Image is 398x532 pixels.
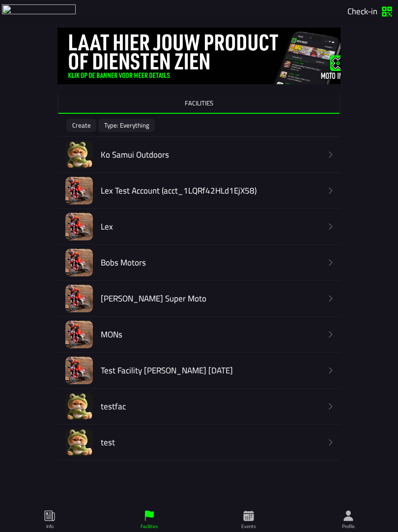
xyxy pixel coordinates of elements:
[241,523,256,530] ion-label: Events
[101,437,318,447] h2: test
[101,258,318,267] h2: Bobs Motors
[65,321,93,348] img: facility-image
[57,93,341,114] ion-segment-button: FACILITIES
[101,186,318,196] h2: Lex Test Account (acct_1LQRf42HLd1EjX58)
[65,249,93,276] img: facility-image
[101,366,318,375] h2: Test Facility [PERSON_NAME] [DATE]
[101,294,318,303] h2: [PERSON_NAME] Super Moto
[46,523,54,530] ion-label: Info
[65,393,93,420] img: facility-image
[101,222,318,232] h2: Lex
[65,429,93,456] img: facility-image
[101,150,318,160] h2: Ko Samui Outdoors
[98,119,155,132] ion-button: Type: Everything
[57,28,358,84] img: vj9Vvnwzmpjq6MoBYSM7ZJYgXEVQcw20LF2klTLS.jpg
[72,122,91,129] ion-text: Create
[347,5,377,18] span: Check-in
[65,285,93,312] img: facility-image
[141,523,158,530] ion-label: Facilities
[101,330,318,339] h2: MONs
[344,2,396,19] a: Check-in
[65,141,93,168] img: facility-image
[65,213,93,240] img: facility-image
[65,357,93,384] img: facility-image
[65,177,93,204] img: facility-image
[342,523,355,530] ion-label: Profile
[101,401,318,411] h2: testfac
